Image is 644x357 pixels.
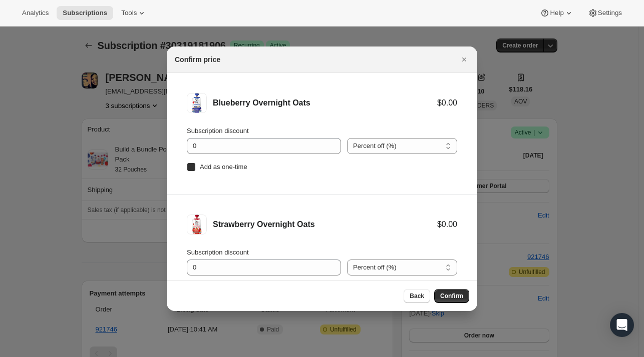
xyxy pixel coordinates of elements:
[63,9,107,17] span: Subscriptions
[610,313,634,337] div: Open Intercom Messenger
[410,292,424,300] span: Back
[598,9,622,17] span: Settings
[213,219,437,229] div: Strawberry Overnight Oats
[22,9,49,17] span: Analytics
[457,52,471,66] button: Close
[115,6,153,20] button: Tools
[121,9,137,17] span: Tools
[437,219,457,229] div: $0.00
[437,98,457,108] div: $0.00
[187,248,249,256] span: Subscription discount
[434,289,469,303] button: Confirm
[550,9,563,17] span: Help
[213,98,437,108] div: Blueberry Overnight Oats
[187,93,207,113] img: Blueberry Overnight Oats
[16,6,55,20] button: Analytics
[404,289,430,303] button: Back
[187,214,207,234] img: Strawberry Overnight Oats
[582,6,628,20] button: Settings
[440,292,463,300] span: Confirm
[534,6,579,20] button: Help
[175,54,220,64] h2: Confirm price
[187,127,249,134] span: Subscription discount
[57,6,113,20] button: Subscriptions
[200,163,247,170] span: Add as one-time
